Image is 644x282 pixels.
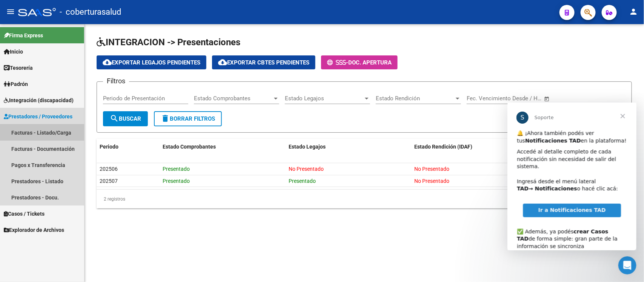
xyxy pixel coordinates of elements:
span: Exportar Cbtes Pendientes [218,59,309,66]
mat-icon: delete [161,114,170,123]
span: Prestadores / Proveedores [4,112,72,121]
span: Estado Legajos [285,95,363,102]
datatable-header-cell: Estado Rendición (IDAF) [412,139,538,155]
button: Exportar Cbtes Pendientes [212,55,315,69]
mat-icon: cloud_download [218,58,227,67]
span: 202506 [100,166,118,172]
span: Doc. Apertura [348,59,392,66]
div: 2 registros [97,190,632,208]
button: Open calendar [543,95,552,103]
span: - [327,59,348,66]
span: INTEGRACION -> Presentaciones [97,37,240,48]
span: Estado Comprobantes [194,95,272,102]
mat-icon: person [629,7,638,16]
h3: Filtros [103,76,129,86]
span: Estado Legajos [289,144,326,150]
input: Fecha fin [504,95,541,102]
button: -Doc. Apertura [321,55,398,69]
span: Borrar Filtros [161,115,215,122]
span: Presentado [289,178,316,184]
span: Estado Rendición (IDAF) [415,144,473,150]
span: Periodo [100,144,118,150]
datatable-header-cell: Estado Comprobantes [160,139,286,155]
iframe: Intercom live chat [618,256,636,274]
mat-icon: menu [6,7,15,16]
button: Exportar Legajos Pendientes [97,55,206,69]
span: No Presentado [415,178,450,184]
span: Padrón [4,80,28,88]
span: Explorador de Archivos [4,226,64,234]
span: Inicio [4,48,23,56]
span: No Presentado [415,166,450,172]
span: Presentado [163,178,190,184]
span: Estado Comprobantes [163,144,216,150]
div: ✅ Además, ya podés de forma simple: gran parte de la información se sincroniza automáticamente y ... [9,118,120,170]
datatable-header-cell: Estado Legajos [286,139,412,155]
datatable-header-cell: Periodo [97,139,160,155]
mat-icon: cloud_download [103,58,112,67]
iframe: Intercom live chat mensaje [507,103,636,250]
span: Casos / Tickets [4,210,45,218]
button: Buscar [103,111,148,126]
span: Presentado [163,166,190,172]
span: Tesorería [4,64,33,72]
span: Buscar [110,115,141,122]
span: Integración (discapacidad) [4,96,74,104]
mat-icon: search [110,114,119,123]
span: Firma Express [4,31,43,40]
span: - coberturasalud [60,4,121,20]
span: Estado Rendición [376,95,454,102]
input: Fecha inicio [467,95,497,102]
button: Borrar Filtros [154,111,222,126]
span: Exportar Legajos Pendientes [103,59,200,66]
span: No Presentado [289,166,324,172]
span: 202507 [100,178,118,184]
